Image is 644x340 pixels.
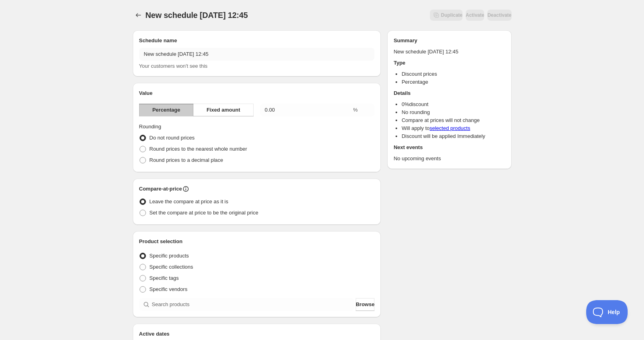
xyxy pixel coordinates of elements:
[146,11,248,20] span: New schedule [DATE] 12:45
[150,210,258,216] span: Set the compare at price to be the original price
[150,264,193,270] span: Specific collections
[139,37,375,45] h2: Schedule name
[150,253,189,259] span: Specific products
[586,300,628,324] iframe: Toggle Customer Support
[402,108,505,116] li: No rounding
[139,185,182,193] h2: Compare-at-price
[402,124,505,132] li: Will apply to
[150,198,228,204] span: Leave the compare at price as it is
[150,286,187,292] span: Specific vendors
[150,157,223,163] span: Round prices to a decimal place
[150,275,179,281] span: Specific tags
[394,59,505,67] h2: Type
[139,63,208,69] span: Your customers won't see this
[394,143,505,151] h2: Next events
[152,106,180,114] span: Percentage
[139,124,161,130] span: Rounding
[150,146,247,152] span: Round prices to the nearest whole number
[139,238,375,246] h2: Product selection
[402,116,505,124] li: Compare at prices will not change
[394,89,505,97] h2: Details
[394,37,505,45] h2: Summary
[402,100,505,108] li: 0 % discount
[152,298,354,311] input: Search products
[139,330,375,338] h2: Active dates
[394,155,505,163] p: No upcoming events
[356,298,374,311] button: Browse
[402,78,505,86] li: Percentage
[207,106,240,114] span: Fixed amount
[356,301,374,309] span: Browse
[394,48,505,56] p: New schedule [DATE] 12:45
[402,132,505,140] li: Discount will be applied Immediately
[353,107,358,113] span: %
[133,10,144,21] button: Schedules
[402,70,505,78] li: Discount prices
[429,125,470,131] a: selected products
[139,104,194,116] button: Percentage
[150,135,195,141] span: Do not round prices
[193,104,253,116] button: Fixed amount
[139,89,375,97] h2: Value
